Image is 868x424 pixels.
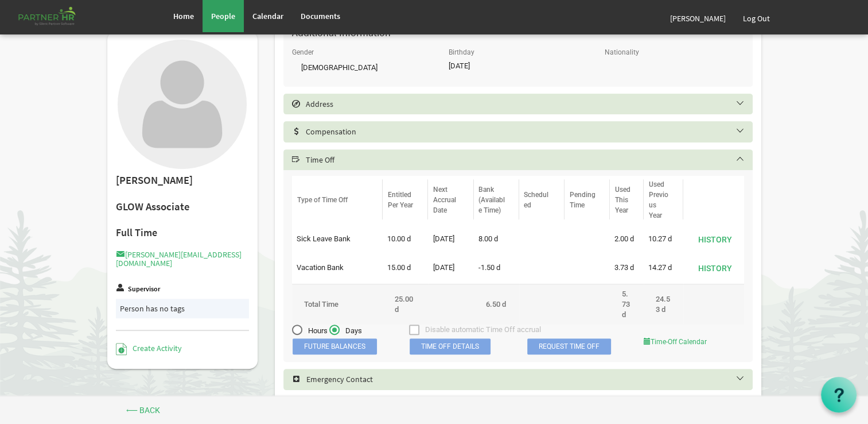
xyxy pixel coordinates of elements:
[661,2,734,34] a: [PERSON_NAME]
[610,255,644,280] td: 3.73 d is template cell column header Used This Year
[116,343,127,355] img: Create Activity
[519,284,565,325] td: 0.00 column header Scheduled
[173,11,194,21] span: Home
[116,227,250,238] h4: Full Time
[474,226,519,252] td: 8.00 d is template cell column header Bank (Available Time)
[383,255,428,280] td: 15.00 d is template cell column header Entitled Per Year
[292,255,383,280] td: Vacation Bank column header Type of Time Off
[524,191,548,209] span: Scheduled
[683,255,744,280] td: is Command column column header
[683,226,744,252] td: is Command column column header
[116,249,242,268] a: [PERSON_NAME][EMAIL_ADDRESS][DOMAIN_NAME]
[644,255,683,280] td: 14.27 d is template cell column header Used Previous Year
[120,303,246,314] div: Person has no tags
[448,49,474,56] label: Birthday
[211,11,235,21] span: People
[252,11,283,21] span: Calendar
[292,375,761,384] h5: Emergency Contact
[644,226,683,252] td: 10.27 d is template cell column header Used Previous Year
[691,231,739,247] button: History
[293,338,377,354] span: Future Balances
[292,226,383,252] td: Sick Leave Bank column header Type of Time Off
[565,255,610,280] td: is template cell column header Pending Time
[292,156,300,164] span: Select
[644,338,707,346] a: Time-Off Calendar
[116,201,250,213] h2: GLOW Associate
[683,284,744,325] td: column header
[428,226,473,252] td: 9/1/2026 column header Next Accrual Date
[605,49,639,56] label: Nationality
[428,284,473,325] td: column header Next Accrual Date
[383,226,428,252] td: 10.00 d is template cell column header Entitled Per Year
[410,338,491,354] span: Time Off Details
[329,326,362,336] span: Days
[428,255,473,280] td: 9/30/2025 column header Next Accrual Date
[116,343,182,353] a: Create Activity
[649,180,668,219] span: Used Previous Year
[615,186,630,214] span: Used This Year
[644,284,683,325] td: 184.00 column header Used Previous Year
[478,186,505,214] span: Bank (Available Time)
[292,155,761,164] h5: Time Off
[292,326,328,336] span: Hours
[388,191,413,209] span: Entitled Per Year
[474,284,519,325] td: 48.77 column header Bank (Available Time)
[292,99,761,109] h5: Address
[433,186,456,214] span: Next Accrual Date
[527,338,611,354] a: Request Time Off
[116,175,250,187] h2: [PERSON_NAME]
[565,284,610,325] td: 0.00 column header Pending Time
[128,286,160,293] label: Supervisor
[292,284,383,325] td: column header Type of Time Off
[297,196,348,204] span: Type of Time Off
[569,191,595,209] span: Pending Time
[610,226,644,252] td: 2.00 d is template cell column header Used This Year
[292,375,301,383] span: Select
[565,226,610,252] td: is template cell column header Pending Time
[118,40,247,169] img: User with no profile picture
[610,284,644,325] td: 43.00 column header Used This Year
[734,2,779,34] a: Log Out
[383,284,428,325] td: 25.00 column header Entitled Per Year
[292,128,300,136] span: Select
[519,226,565,252] td: is template cell column header Scheduled
[292,49,314,56] label: Gender
[691,260,739,276] button: History
[474,255,519,280] td: -1.50 d is template cell column header Bank (Available Time)
[519,255,565,280] td: is template cell column header Scheduled
[292,100,300,108] span: Select
[292,127,761,136] h5: Compensation
[301,11,340,21] span: Documents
